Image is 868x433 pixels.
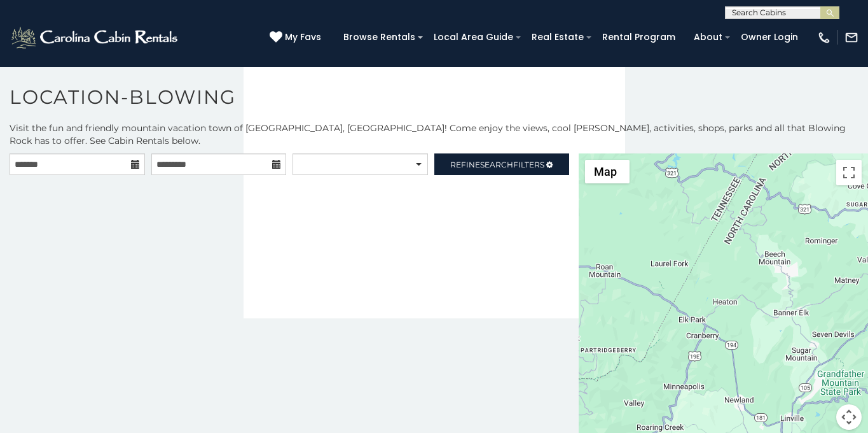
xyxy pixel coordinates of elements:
[817,31,831,45] img: phone-regular-white.png
[734,27,804,47] a: Owner Login
[337,27,422,47] a: Browse Rentals
[687,27,729,47] a: About
[427,27,520,47] a: Local Area Guide
[270,31,324,45] a: My Favs
[844,31,858,45] img: mail-regular-white.png
[836,404,862,430] button: Map camera controls
[594,165,617,178] span: Map
[525,27,590,47] a: Real Estate
[450,160,544,169] span: Refine Filters
[585,160,630,183] button: Change map style
[596,27,682,47] a: Rental Program
[434,153,570,175] a: RefineSearchFilters
[285,31,321,44] span: My Favs
[10,25,181,50] img: White-1-2.png
[836,160,862,185] button: Toggle fullscreen view
[480,160,513,169] span: Search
